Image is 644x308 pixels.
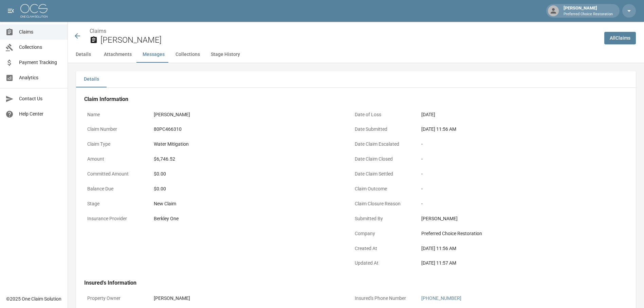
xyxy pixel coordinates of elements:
[352,256,413,270] p: Updated At
[84,138,145,151] p: Claim Type
[84,182,145,196] p: Balance Due
[84,197,145,210] p: Stage
[90,28,106,34] a: Claims
[154,111,190,118] div: [PERSON_NAME]
[4,4,18,18] button: open drawer
[90,27,599,35] nav: breadcrumb
[421,215,608,222] div: [PERSON_NAME]
[84,152,145,166] p: Amount
[84,292,145,305] p: Property Owner
[20,4,48,18] img: ocs-logo-white-transparent.png
[421,141,608,148] div: -
[84,96,611,103] h4: Claim Information
[421,200,608,207] div: -
[352,242,413,255] p: Created At
[352,212,413,225] p: Submitted By
[154,170,341,178] div: $0.00
[68,46,98,63] button: Details
[76,71,636,87] div: details tabs
[154,156,175,163] div: $6,746.52
[84,123,145,136] p: Claim Number
[19,28,62,36] span: Claims
[84,167,145,181] p: Committed Amount
[421,230,608,237] div: Preferred Choice Restoration
[564,12,613,17] p: Preferred Choice Restoration
[84,108,145,121] p: Name
[19,95,62,102] span: Contact Us
[84,212,145,225] p: Insurance Provider
[421,156,608,163] div: -
[84,280,611,286] h4: Insured's Information
[352,227,413,240] p: Company
[561,5,615,17] div: [PERSON_NAME]
[421,170,608,178] div: -
[170,46,205,63] button: Collections
[604,32,636,44] a: AllClaims
[205,46,245,63] button: Stage History
[154,185,341,192] div: $0.00
[100,35,599,45] h2: [PERSON_NAME]
[154,295,190,302] div: [PERSON_NAME]
[352,123,413,136] p: Date Submitted
[19,44,62,51] span: Collections
[154,200,341,207] div: New Claim
[352,182,413,196] p: Claim Outcome
[154,126,182,133] div: 80PC466310
[421,295,461,301] a: [PHONE_NUMBER]
[98,46,137,63] button: Attachments
[352,197,413,210] p: Claim Closure Reason
[137,46,170,63] button: Messages
[154,215,179,222] div: Berkley One
[352,138,413,151] p: Date Claim Escalated
[19,110,62,118] span: Help Center
[6,295,61,302] div: © 2025 One Claim Solution
[154,141,189,148] div: Water Mitigation
[352,167,413,181] p: Date Claim Settled
[352,152,413,166] p: Date Claim Closed
[421,126,608,133] div: [DATE] 11:56 AM
[19,74,62,81] span: Analytics
[421,185,608,192] div: -
[421,245,608,252] div: [DATE] 11:56 AM
[68,46,644,63] div: anchor tabs
[421,111,435,118] div: [DATE]
[352,292,413,305] p: Insured's Phone Number
[76,71,107,87] button: Details
[352,108,413,121] p: Date of Loss
[19,59,62,66] span: Payment Tracking
[421,260,608,267] div: [DATE] 11:57 AM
